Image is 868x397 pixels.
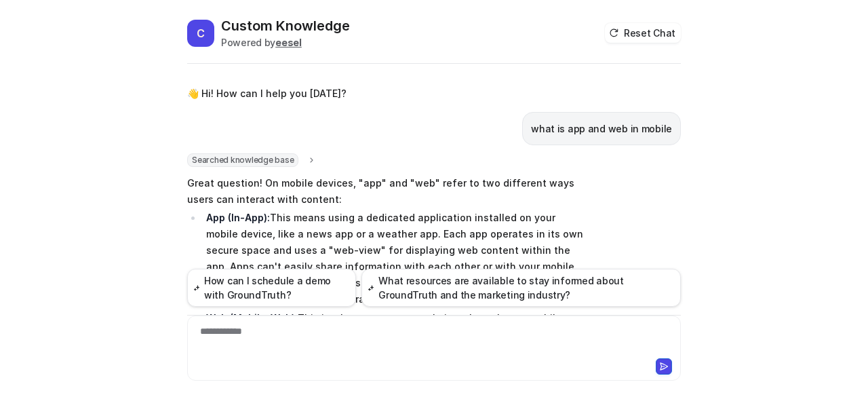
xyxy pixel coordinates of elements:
[187,20,214,47] span: C
[206,212,270,223] strong: App (In-App):
[531,121,672,137] p: what is app and web in mobile
[206,210,584,307] p: This means using a dedicated application installed on your mobile device, like a news app or a we...
[361,269,681,307] button: What resources are available to stay informed about GroundTruth and the marketing industry?
[221,16,350,35] h2: Custom Knowledge
[187,175,584,208] p: Great question! On mobile devices, "app" and "web" refer to two different ways users can interact...
[187,86,347,102] p: 👋 Hi! How can I help you [DATE]?
[187,153,298,167] span: Searched knowledge base
[605,23,681,43] button: Reset Chat
[221,35,350,50] div: Powered by
[275,37,302,48] b: eesel
[187,269,356,307] button: How can I schedule a demo with GroundTruth?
